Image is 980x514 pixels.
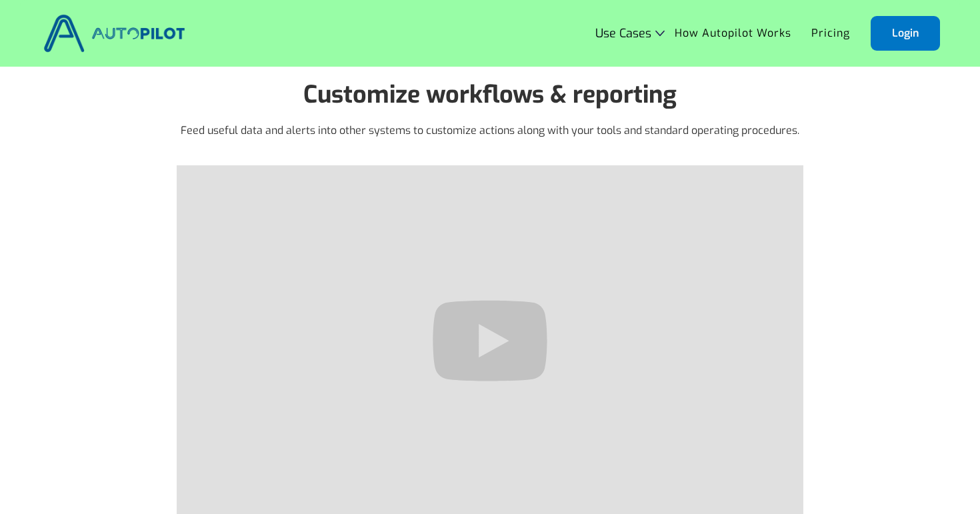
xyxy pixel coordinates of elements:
[595,27,665,40] div: Use Cases
[665,21,801,46] a: How Autopilot Works
[801,21,860,46] a: Pricing
[595,27,651,40] div: Use Cases
[181,123,799,139] p: Feed useful data and alerts into other systems to customize actions along with your tools and sta...
[871,16,940,51] a: Login
[303,79,677,111] strong: Customize workflows & reporting
[655,30,665,36] img: Icon Rounded Chevron Dark - BRIX Templates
